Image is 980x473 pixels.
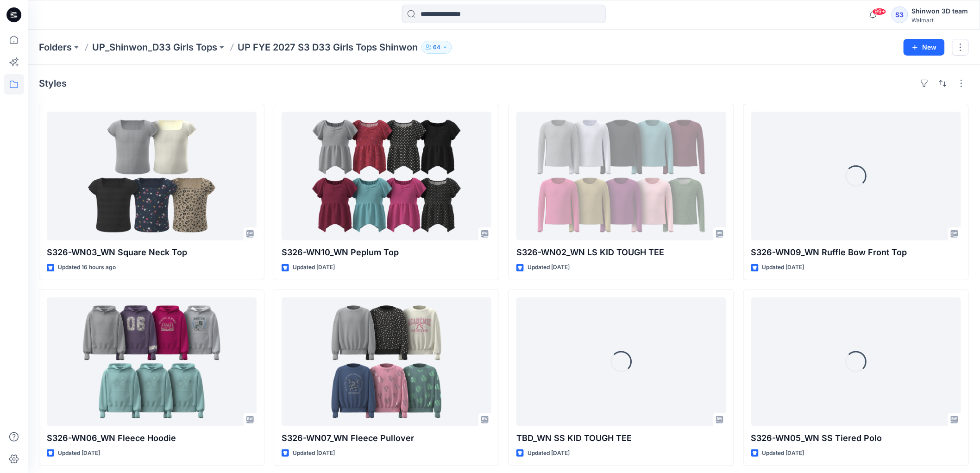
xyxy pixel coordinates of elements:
[516,246,726,259] p: S326-WN02_WN LS KID TOUGH TEE
[751,246,961,259] p: S326-WN09_WN Ruffle Bow Front Top
[47,432,257,445] p: S326-WN06_WN Fleece Hoodie
[293,448,335,458] p: Updated [DATE]
[92,41,217,54] a: UP_Shinwon_D33 Girls Tops
[433,42,440,52] p: 64
[873,8,886,15] span: 99+
[912,6,968,17] div: Shinwon 3D team
[39,78,67,89] h4: Styles
[282,112,491,240] a: S326-WN10_WN Peplum Top
[528,263,570,272] p: Updated [DATE]
[421,41,452,54] button: 64
[282,246,491,259] p: S326-WN10_WN Peplum Top
[293,263,335,272] p: Updated [DATE]
[516,432,726,445] p: TBD_WN SS KID TOUGH TEE
[238,41,418,54] p: UP FYE 2027 S3 D33 Girls Tops Shinwon
[39,41,72,54] a: Folders
[762,263,804,272] p: Updated [DATE]
[528,448,570,458] p: Updated [DATE]
[762,448,804,458] p: Updated [DATE]
[47,246,257,259] p: S326-WN03_WN Square Neck Top
[751,432,961,445] p: S326-WN05_WN SS Tiered Polo
[47,112,257,240] a: S326-WN03_WN Square Neck Top
[58,263,116,272] p: Updated 16 hours ago
[904,39,945,56] button: New
[282,297,491,426] a: S326-WN07_WN Fleece Pullover
[892,6,908,23] div: S3
[516,112,726,240] a: S326-WN02_WN LS KID TOUGH TEE
[58,448,100,458] p: Updated [DATE]
[282,432,491,445] p: S326-WN07_WN Fleece Pullover
[47,297,257,426] a: S326-WN06_WN Fleece Hoodie
[912,17,968,24] div: Walmart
